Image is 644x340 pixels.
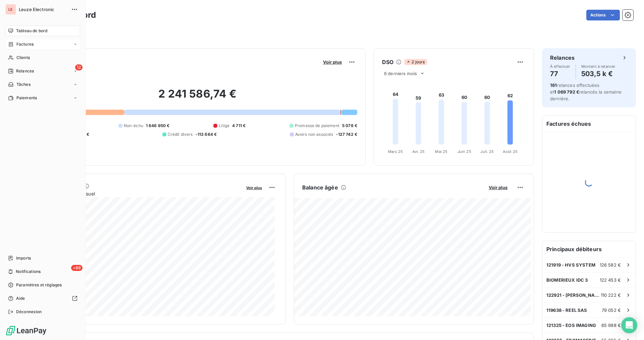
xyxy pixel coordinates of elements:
span: Crédit divers [168,131,193,137]
div: LE [5,4,16,15]
span: Aide [16,295,25,301]
a: Imports [5,253,80,264]
span: Paiements [16,95,37,101]
h4: 77 [550,68,570,79]
span: Clients [16,55,30,61]
span: 12 [75,64,83,70]
button: Voir plus [487,184,509,190]
a: 12Relances [5,66,80,76]
span: 6 derniers mois [384,71,417,76]
tspan: Mars 25 [388,149,403,154]
a: Clients [5,52,80,63]
span: Notifications [16,269,41,275]
span: 122 453 € [600,277,621,283]
tspan: Juin 25 [458,149,471,154]
span: Tâches [16,81,31,88]
span: 110 222 € [601,292,621,298]
h2: 2 241 586,74 € [38,87,357,107]
h6: Balance âgée [302,183,338,191]
a: Factures [5,39,80,50]
span: Voir plus [323,59,342,65]
span: 1 846 950 € [146,123,170,129]
tspan: Août 25 [503,149,518,154]
span: 79 052 € [602,307,621,313]
span: Montant à relancer [581,64,615,68]
span: 5 078 € [342,123,357,129]
span: Imports [16,255,31,261]
h6: DSO [382,58,393,66]
a: Paiements [5,93,80,103]
span: 1 069 792 € [554,89,579,95]
div: Open Intercom Messenger [621,317,637,333]
span: Factures [16,41,34,47]
span: 119638 - REEL SAS [546,307,587,313]
span: Paramètres et réglages [16,282,62,288]
span: Avoirs non associés [295,131,333,137]
span: Voir plus [246,185,262,190]
span: 2 jours [404,59,427,65]
img: Logo LeanPay [5,325,47,336]
span: Non-échu [124,123,143,129]
span: 161 [550,82,557,88]
span: -127 742 € [336,131,357,137]
tspan: Mai 25 [435,149,447,154]
a: Tableau de bord [5,25,80,36]
span: Chiffre d'affaires mensuel [38,190,241,197]
span: -113 684 € [196,131,217,137]
span: 126 582 € [600,262,621,268]
span: 4 711 € [232,123,246,129]
span: relances effectuées et relancés la semaine dernière. [550,82,622,101]
a: Tâches [5,79,80,90]
span: Litige [219,123,229,129]
span: Déconnexion [16,309,42,315]
span: 65 988 € [601,323,621,328]
span: BIOMERIEUX IDC 3 [546,277,588,283]
tspan: Juil. 25 [480,149,494,154]
span: Promesse de paiement [295,123,339,129]
a: Aide [5,293,80,304]
tspan: Avr. 25 [412,149,425,154]
span: 121919 - HVS SYSTEM [546,262,595,268]
h6: Principaux débiteurs [542,241,636,257]
span: Relances [16,68,34,74]
h4: 503,5 k € [581,68,615,79]
button: Voir plus [244,184,264,190]
span: Leuze Electronic [19,7,67,12]
button: Voir plus [321,59,344,65]
span: 121325 - EOS IMAGING [546,323,596,328]
h6: Factures échues [542,116,636,132]
span: Tableau de bord [16,28,47,34]
span: +99 [71,265,83,271]
a: Paramètres et réglages [5,280,80,290]
h6: Relances [550,54,575,62]
span: 122921 - [PERSON_NAME] (HVS) [546,292,601,298]
button: Actions [586,10,620,20]
span: À effectuer [550,64,570,68]
span: Voir plus [489,185,507,190]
